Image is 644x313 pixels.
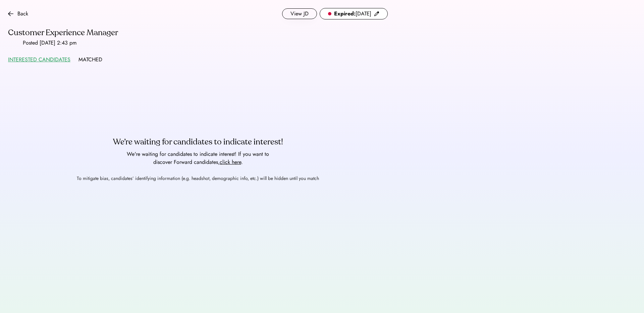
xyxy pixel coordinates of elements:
[8,27,388,38] div: Customer Experience Manager
[8,11,13,16] img: arrow-back.svg
[78,56,102,64] div: MATCHED
[282,8,317,19] button: View JD
[17,10,28,18] div: Back
[334,10,356,17] strong: Expired:
[124,150,272,166] div: We're waiting for candidates to indicate interest! If you want to discover Forward candidates, .
[374,11,379,16] img: pencil-black.svg
[77,171,319,182] div: To mitigate bias, candidates’ identifying information (e.g. headshot, demographic info, etc.) wil...
[8,56,70,64] div: INTERESTED CANDIDATES
[158,82,238,134] img: yH5BAEAAAAALAAAAAABAAEAAAIBRAA7
[220,158,241,166] a: click here
[113,137,283,147] div: We’re waiting for candidates to indicate interest!
[23,39,76,47] div: Posted [DATE] 2:43 pm
[8,40,15,46] img: yH5BAEAAAAALAAAAAABAAEAAAIBRAA7
[334,10,371,18] div: [DATE]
